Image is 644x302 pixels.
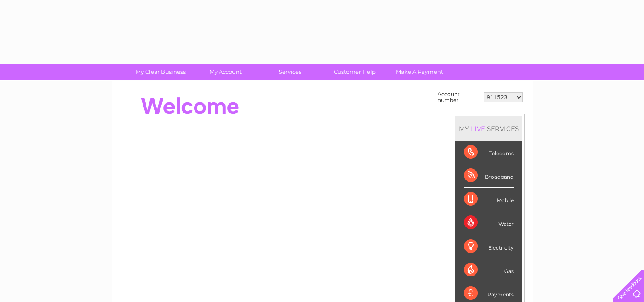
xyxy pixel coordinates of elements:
div: Telecoms [464,141,514,164]
div: MY SERVICES [455,116,522,141]
a: Make A Payment [384,64,455,80]
div: Gas [464,258,514,282]
div: Electricity [464,235,514,258]
div: LIVE [469,125,487,133]
a: My Account [190,64,260,80]
a: Customer Help [320,64,390,80]
div: Mobile [464,188,514,211]
a: My Clear Business [126,64,196,80]
div: Water [464,211,514,235]
td: Account number [435,89,482,105]
div: Broadband [464,164,514,188]
a: Services [255,64,325,80]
